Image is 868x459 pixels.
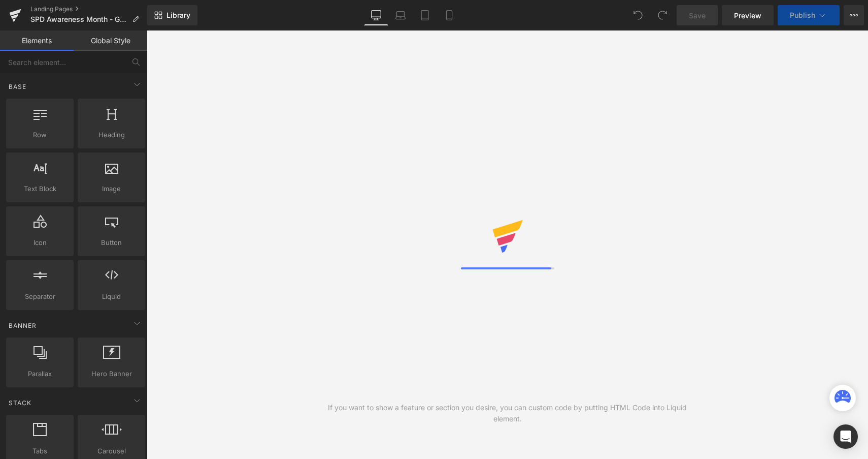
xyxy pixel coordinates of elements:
span: Button [81,237,142,248]
span: Hero Banner [81,369,142,379]
span: Stack [8,398,32,408]
a: New Library [147,5,197,25]
button: Redo [652,5,673,25]
a: Tablet [413,5,437,25]
span: Save [689,10,706,21]
span: Icon [9,237,71,248]
a: Desktop [364,5,388,25]
span: Heading [81,130,142,140]
span: Banner [8,321,38,330]
span: Publish [790,11,815,19]
span: Parallax [9,369,71,379]
div: If you want to show a feature or section you desire, you can custom code by putting HTML Code int... [327,402,688,424]
a: Laptop [388,5,413,25]
a: Landing Pages [30,5,147,13]
span: Tabs [9,446,71,456]
a: Mobile [437,5,461,25]
span: Row [9,130,71,140]
span: Carousel [81,446,142,456]
a: Preview [722,5,774,25]
span: Separator [9,291,71,302]
span: Image [81,183,142,194]
span: Liquid [81,291,142,302]
a: Global Style [74,30,147,51]
div: Open Intercom Messenger [833,424,858,449]
button: More [844,5,864,25]
span: Preview [734,10,761,21]
span: Base [8,82,27,91]
span: Library [166,11,190,20]
button: Publish [778,5,840,25]
button: Undo [628,5,648,25]
span: SPD Awareness Month - Giveaway 2024 [30,15,128,23]
span: Text Block [9,183,71,194]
